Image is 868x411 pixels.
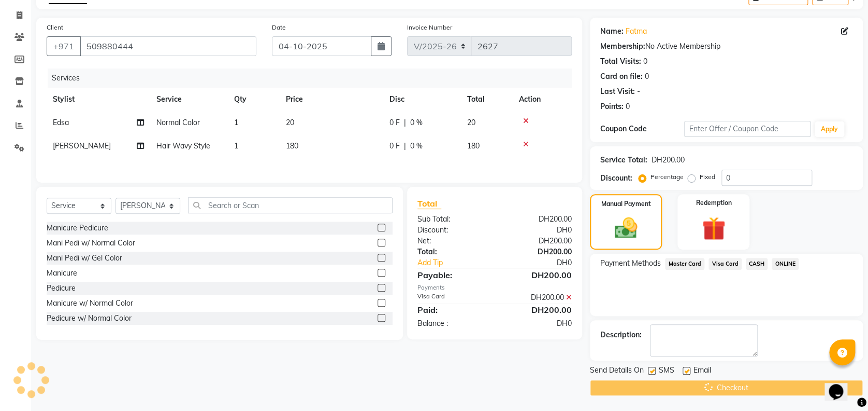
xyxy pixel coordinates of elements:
[643,56,647,67] div: 0
[156,118,200,127] span: Normal Color
[600,258,661,269] span: Payment Methods
[600,41,852,52] div: No Active Membership
[495,304,580,316] div: DH200.00
[700,172,715,182] label: Fixed
[286,141,298,150] span: 180
[383,88,461,111] th: Disc
[590,365,644,378] span: Send Details On
[600,124,684,134] div: Coupon Code
[228,88,280,111] th: Qty
[53,118,69,127] span: Edsa
[600,41,645,52] div: Membership:
[815,121,844,137] button: Apply
[47,268,77,279] div: Manicure
[410,246,495,257] div: Total:
[467,141,480,150] span: 180
[461,88,513,111] th: Total
[47,36,81,56] button: +971
[286,118,294,127] span: 20
[156,141,210,150] span: Hair Wavy Style
[746,258,768,270] span: CASH
[234,141,238,150] span: 1
[53,141,111,150] span: [PERSON_NAME]
[626,101,630,112] div: 0
[47,283,76,294] div: Pedicure
[600,101,624,112] div: Points:
[495,292,580,303] div: DH200.00
[404,141,406,152] span: |
[410,141,423,152] span: 0 %
[47,313,132,324] div: Pedicure w/ Normal Color
[708,258,742,270] span: Visa Card
[150,88,228,111] th: Service
[600,173,632,184] div: Discount:
[684,121,810,137] input: Enter Offer / Coupon Code
[410,117,423,128] span: 0 %
[47,298,133,309] div: Manicure w/ Normal Color
[410,292,495,303] div: Visa Card
[695,214,733,243] img: _gift.svg
[645,71,649,82] div: 0
[280,88,383,111] th: Price
[665,258,704,270] span: Master Card
[407,23,452,32] label: Invoice Number
[47,88,150,111] th: Stylist
[389,141,400,152] span: 0 F
[607,215,644,241] img: _cash.svg
[600,71,643,82] div: Card on file:
[637,86,640,97] div: -
[509,257,580,268] div: DH0
[600,26,624,37] div: Name:
[626,26,647,37] a: Fatma
[495,214,580,225] div: DH200.00
[417,198,441,209] span: Total
[693,365,711,378] span: Email
[601,199,651,209] label: Manual Payment
[389,117,400,128] span: 0 F
[272,23,286,32] label: Date
[410,318,495,329] div: Balance :
[47,238,135,249] div: Mani Pedi w/ Normal Color
[417,283,572,292] div: Payments
[495,269,580,281] div: DH200.00
[410,225,495,236] div: Discount:
[410,257,509,268] a: Add Tip
[47,223,108,234] div: Manicure Pedicure
[495,318,580,329] div: DH0
[513,88,572,111] th: Action
[404,117,406,128] span: |
[600,155,647,166] div: Service Total:
[410,304,495,316] div: Paid:
[600,86,635,97] div: Last Visit:
[80,36,256,56] input: Search by Name/Mobile/Email/Code
[600,330,642,340] div: Description:
[659,365,674,378] span: SMS
[47,253,122,264] div: Mani Pedi w/ Gel Color
[696,198,731,208] label: Redemption
[495,225,580,236] div: DH0
[234,118,238,127] span: 1
[48,68,580,88] div: Services
[652,155,685,166] div: DH200.00
[188,197,393,213] input: Search or Scan
[410,214,495,225] div: Sub Total:
[772,258,799,270] span: ONLINE
[495,236,580,246] div: DH200.00
[495,246,580,257] div: DH200.00
[824,369,858,401] iframe: chat widget
[650,172,684,182] label: Percentage
[47,23,63,32] label: Client
[600,56,641,67] div: Total Visits:
[410,269,495,281] div: Payable:
[410,236,495,246] div: Net:
[467,118,475,127] span: 20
